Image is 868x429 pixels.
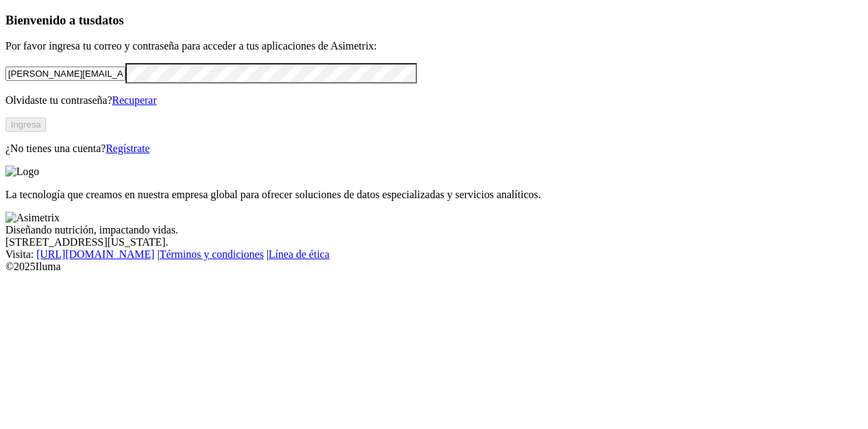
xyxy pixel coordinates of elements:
[5,212,60,224] img: Asimetrix
[37,248,155,260] a: [URL][DOMAIN_NAME]
[95,13,124,27] span: datos
[5,261,863,273] div: © 2025 Iluma
[112,94,157,106] a: Recuperar
[106,143,150,154] a: Regístrate
[5,166,39,178] img: Logo
[5,13,863,28] h3: Bienvenido a tus
[5,117,46,132] button: Ingresa
[5,236,863,248] div: [STREET_ADDRESS][US_STATE].
[5,224,863,236] div: Diseñando nutrición, impactando vidas.
[269,248,330,260] a: Línea de ética
[159,248,264,260] a: Términos y condiciones
[5,67,125,81] input: Tu correo
[5,94,863,107] p: Olvidaste tu contraseña?
[5,248,863,261] div: Visita : | |
[5,143,863,155] p: ¿No tienes una cuenta?
[5,189,863,201] p: La tecnología que creamos en nuestra empresa global para ofrecer soluciones de datos especializad...
[5,40,863,52] p: Por favor ingresa tu correo y contraseña para acceder a tus aplicaciones de Asimetrix:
